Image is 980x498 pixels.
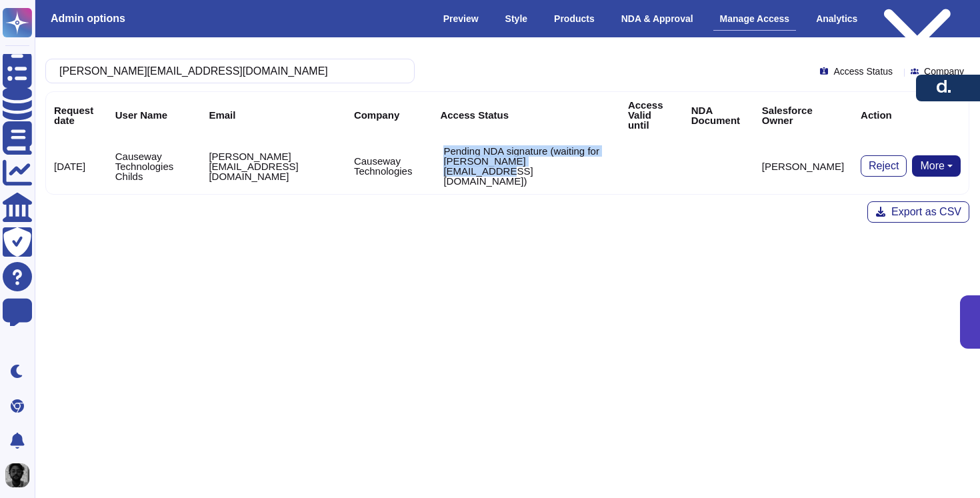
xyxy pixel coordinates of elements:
[861,155,907,177] button: Reject
[107,92,201,138] th: User Name
[754,92,853,138] th: Salesforce Owner
[201,138,345,194] td: [PERSON_NAME][EMAIL_ADDRESS][DOMAIN_NAME]
[46,138,107,194] td: [DATE]
[107,138,201,194] td: Causeway Technologies Childs
[346,138,433,194] td: Causeway Technologies
[547,7,601,30] div: Products
[754,138,853,194] td: [PERSON_NAME]
[51,12,125,25] h3: Admin options
[499,7,534,30] div: Style
[201,92,345,138] th: Email
[432,92,620,138] th: Access Status
[620,92,683,138] th: Access Valid until
[867,201,969,223] button: Export as CSV
[346,92,433,138] th: Company
[5,463,29,487] img: user
[437,7,485,30] div: Preview
[713,7,797,31] div: Manage Access
[891,207,961,217] span: Export as CSV
[912,155,961,177] button: More
[869,161,899,171] span: Reject
[853,92,969,138] th: Action
[615,7,700,30] div: NDA & Approval
[833,67,893,76] span: Access Status
[924,67,964,76] span: Company
[443,146,612,186] p: Pending NDA signature (waiting for [PERSON_NAME][EMAIL_ADDRESS][DOMAIN_NAME])
[53,59,401,83] input: Search by keywords
[809,7,864,30] div: Analytics
[3,461,39,490] button: user
[46,92,107,138] th: Request date
[683,92,754,138] th: NDA Document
